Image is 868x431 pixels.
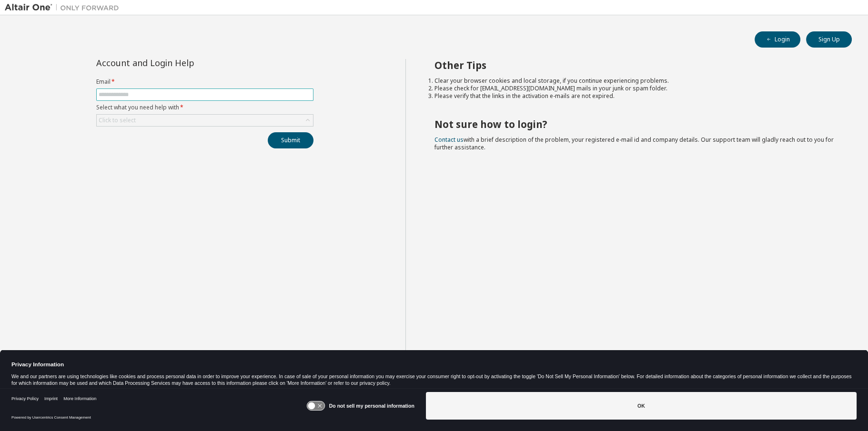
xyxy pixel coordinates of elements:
[268,132,313,148] button: Submit
[434,85,835,92] li: Please check for [EMAIL_ADDRESS][DOMAIN_NAME] mails in your junk or spam folder.
[5,3,124,12] img: Altair One
[434,77,835,85] li: Clear your browser cookies and local storage, if you continue experiencing problems.
[96,59,270,67] div: Account and Login Help
[755,31,800,48] button: Login
[806,31,852,48] button: Sign Up
[99,117,136,124] div: Click to select
[96,104,313,111] label: Select what you need help with
[97,115,313,126] div: Click to select
[434,92,835,100] li: Please verify that the links in the activation e-mails are not expired.
[434,136,834,151] span: with a brief description of the problem, your registered e-mail id and company details. Our suppo...
[434,118,835,130] h2: Not sure how to login?
[434,136,464,144] a: Contact us
[96,78,313,86] label: Email
[434,59,835,71] h2: Other Tips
